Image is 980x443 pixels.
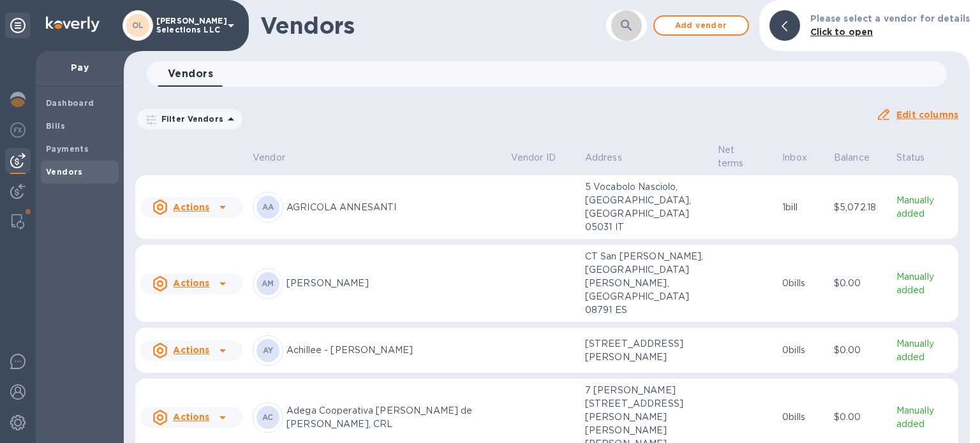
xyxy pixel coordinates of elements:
[168,65,213,83] span: Vendors
[253,151,302,164] span: Vendor
[5,13,31,38] div: Unpin categories
[896,270,953,297] p: Manually added
[718,143,773,170] span: Net terms
[173,278,209,288] u: Actions
[782,410,824,424] p: 0 bills
[896,151,925,164] p: Status
[511,151,572,164] span: Vendor ID
[782,151,824,164] span: Inbox
[653,15,749,36] button: Add vendor
[782,201,824,214] p: 1 bill
[46,17,100,32] img: Logo
[10,122,26,138] img: Foreign exchange
[810,13,970,24] b: Please select a vendor for details
[46,61,114,74] p: Pay
[782,151,807,164] p: Inbox
[173,345,209,355] u: Actions
[156,113,223,124] p: Filter Vendors
[585,250,708,317] p: CT San [PERSON_NAME], [GEOGRAPHIC_DATA][PERSON_NAME], [GEOGRAPHIC_DATA] 08791 ES
[286,344,501,357] p: Achillee - [PERSON_NAME]
[286,201,501,214] p: AGRICOLA ANNESANTI
[896,337,953,364] p: Manually added
[286,277,501,290] p: [PERSON_NAME]
[782,344,824,357] p: 0 bills
[665,18,738,33] span: Add vendor
[173,202,209,212] u: Actions
[834,201,886,214] p: $5,072.18
[46,121,65,131] b: Bills
[253,151,285,164] p: Vendor
[263,345,274,355] b: AY
[834,151,870,164] p: Balance
[834,277,886,290] p: $0.00
[834,410,886,424] p: $0.00
[896,404,953,431] p: Manually added
[46,144,89,154] b: Payments
[132,20,144,30] b: OL
[260,12,606,39] h1: Vendors
[896,194,953,221] p: Manually added
[834,344,886,357] p: $0.00
[46,98,94,108] b: Dashboard
[173,412,209,422] u: Actions
[896,110,958,120] u: Edit columns
[262,279,274,288] b: AM
[585,337,708,364] p: [STREET_ADDRESS][PERSON_NAME]
[585,151,639,164] span: Address
[810,27,873,37] b: Click to open
[718,143,756,170] p: Net terms
[286,404,501,431] p: Adega Cooperativa [PERSON_NAME] de [PERSON_NAME], CRL
[156,17,220,34] p: [PERSON_NAME] Selections LLC
[585,180,708,234] p: 5 Vocabolo Nasciolo, [GEOGRAPHIC_DATA], [GEOGRAPHIC_DATA] 05031 IT
[511,151,556,164] p: Vendor ID
[585,151,622,164] p: Address
[262,412,274,422] b: AC
[834,151,886,164] span: Balance
[782,277,824,290] p: 0 bills
[46,167,83,177] b: Vendors
[262,202,274,212] b: AA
